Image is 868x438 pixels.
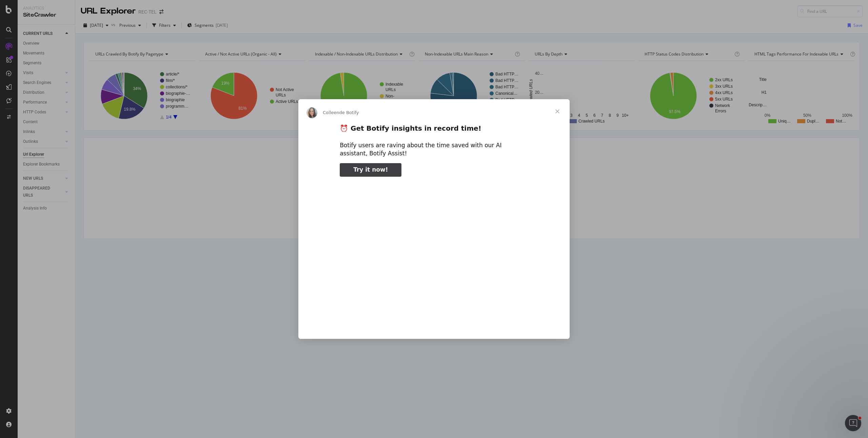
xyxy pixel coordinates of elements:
[545,99,570,124] span: Fermer
[340,141,528,158] div: Botify users are raving about the time saved with our AI assistant, Botify Assist!
[293,182,575,324] video: Regarder la vidéo
[340,124,528,136] h2: ⏰ Get Botify insights in record time!
[340,163,401,177] a: Try it now!
[323,110,339,115] span: Colleen
[307,107,317,118] img: Profile image for Colleen
[339,110,359,115] span: de Botify
[353,166,388,173] span: Try it now!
